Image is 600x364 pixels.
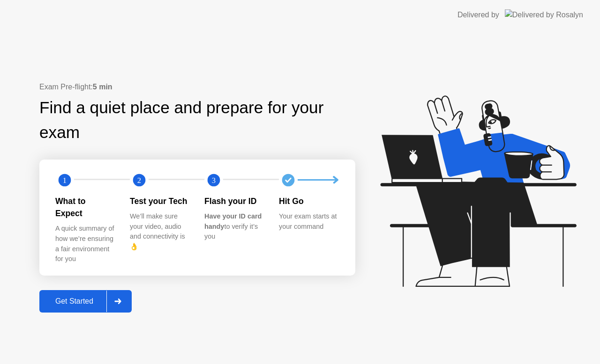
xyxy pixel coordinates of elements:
text: 3 [212,175,216,184]
div: to verify it’s you [204,211,264,242]
b: 5 min [93,83,112,91]
button: Get Started [39,290,132,313]
text: 1 [63,175,67,184]
div: Flash your ID [204,195,264,207]
div: Delivered by [457,9,499,21]
div: A quick summary of how we’re ensuring a fair environment for you [55,224,115,264]
img: Delivered by Rosalyn [505,9,583,20]
b: Have your ID card handy [204,212,262,230]
text: 2 [137,175,141,184]
div: What to Expect [55,195,115,220]
div: Exam Pre-flight: [39,81,355,93]
div: Test your Tech [130,195,189,207]
div: Find a quiet place and prepare for your exam [39,95,355,145]
div: Get Started [42,297,106,306]
div: We’ll make sure your video, audio and connectivity is 👌 [130,211,189,252]
div: Hit Go [279,195,338,207]
div: Your exam starts at your command [279,211,338,232]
